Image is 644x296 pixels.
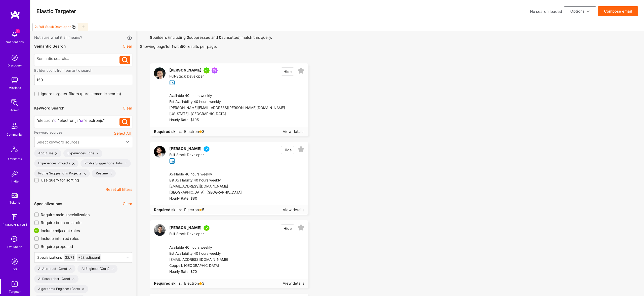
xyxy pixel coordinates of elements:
button: Clear [123,201,132,206]
img: User Avatar [154,224,166,236]
div: DB [13,267,17,272]
div: View details [283,129,304,134]
a: User Avatar [154,224,166,237]
div: Full-Stack Developer [169,152,212,158]
i: icon EmptyStar [298,67,304,74]
img: bell [10,29,20,39]
i: icon Close [55,153,57,155]
p: Showing page of with results per page. [140,44,640,49]
i: icon Star [199,209,202,212]
div: Admin [10,107,19,113]
i: icon Close [125,163,127,165]
i: icon ArrowDownBlack [587,10,590,13]
img: A.Teamer in Residence [204,225,210,231]
i: icon Chevron [126,141,129,143]
div: Architects [8,156,22,162]
div: No search loaded [530,9,562,14]
div: Resume [92,169,116,177]
span: Include inferred roles [41,236,79,241]
i: icon Close [112,268,114,270]
div: Invite [11,179,19,184]
strong: 0 [219,35,221,40]
i: icon Plus [82,25,85,28]
i: icon Close [110,173,112,175]
div: Semantic Search [34,44,66,49]
div: Discovery [8,63,22,68]
div: Evaluation [7,244,22,249]
label: Keyword sources [34,130,62,135]
span: Ignore targeter filters (pure semantic search) [41,91,121,96]
div: Coppell, [GEOGRAPHIC_DATA] [169,263,237,269]
div: Algorithms Engineer (Core) [34,285,88,293]
span: Include adjacent roles [41,228,80,233]
div: AI Researcher (Core) [34,275,78,283]
button: Clear [123,105,132,111]
img: Community [9,120,21,132]
img: admin teamwork [10,97,20,107]
i: icon SelectionTeam [10,235,19,244]
div: Available 40 hours weekly [169,93,285,99]
img: Skill Targeter [10,279,20,289]
div: [GEOGRAPHIC_DATA], [GEOGRAPHIC_DATA] [169,190,242,196]
div: [PERSON_NAME] [169,67,202,73]
div: [US_STATE], [GEOGRAPHIC_DATA] [169,111,285,117]
button: Hide [281,224,294,232]
img: Vetted A.Teamer [204,146,210,152]
img: A.Teamer in Residence [204,67,210,73]
a: User Avatar [154,146,166,164]
img: tokens [12,193,18,198]
div: 32 / 71 [64,254,75,261]
i: icon EmptyStar [298,146,304,153]
div: Keyword Search [34,105,64,111]
i: icon Search [122,57,128,63]
i: icon Chevron [126,256,129,259]
i: icon Close [82,288,84,290]
span: Not sure what it all means? [34,35,82,41]
div: "electron" or "electron.js" or "electronjs" [36,118,120,123]
span: Electron 3 [183,281,205,286]
i: icon Search [122,119,128,125]
div: Hourly Rate: $70 [169,269,237,275]
div: Available 40 hours weekly [169,245,237,251]
div: About Me [34,149,61,157]
img: Been on Mission [212,67,218,73]
div: [EMAIL_ADDRESS][DOMAIN_NAME] [169,183,242,190]
div: Full-Stack Developer [169,73,220,80]
img: Admin Search [10,256,20,267]
div: Missions [9,85,21,90]
div: Notifications [6,39,24,45]
div: Select keyword sources [36,139,79,145]
div: Specializations [37,255,62,260]
span: 1 [16,29,20,33]
button: Hide [281,146,294,154]
div: Tokens [10,200,20,205]
i: icon Close [72,278,74,280]
strong: Required skills: [154,281,182,286]
button: Select All [112,130,132,137]
div: [EMAIL_ADDRESS][DOMAIN_NAME] [169,257,237,263]
img: Invite [10,169,20,179]
i: icon Star [199,282,202,285]
button: Compose email [598,6,638,16]
strong: Required skills: [154,207,182,212]
i: icon Info [127,35,133,41]
span: Use query for sorting [41,177,79,183]
i: icon Close [84,173,86,175]
div: +28 adjacent [77,254,101,261]
strong: Required skills: [154,129,182,134]
strong: 50 [181,44,186,49]
div: Hourly Rate: $105 [169,117,285,123]
div: Specializations [34,201,62,206]
i: icon EmptyStar [298,224,304,231]
div: AI Architect (Core) [34,265,75,273]
span: Electron 5 [183,207,204,212]
i: icon Close [69,268,71,270]
img: Architects [9,144,21,156]
strong: 0 [187,35,189,40]
i: icon linkedIn [169,80,175,86]
i: icon Close [72,163,74,165]
span: Electron 3 [183,129,205,134]
div: Profile Suggestions Projects [34,169,90,177]
strong: 1 [165,44,167,49]
div: Est Availability 40 hours weekly [169,177,242,183]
